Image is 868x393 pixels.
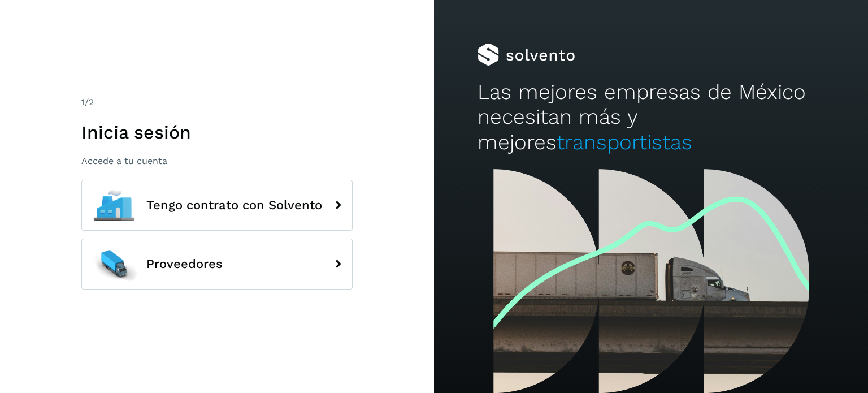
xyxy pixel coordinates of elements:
[81,97,85,107] span: 1
[81,239,353,290] button: Proveedores
[81,122,353,143] h1: Inicia sesión
[81,180,353,231] button: Tengo contrato con Solvento
[146,198,322,212] span: Tengo contrato con Solvento
[81,96,353,109] div: /2
[478,80,824,155] h2: Las mejores empresas de México necesitan más y mejores
[557,130,692,154] span: transportistas
[146,257,223,271] span: Proveedores
[81,156,353,166] p: Accede a tu cuenta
